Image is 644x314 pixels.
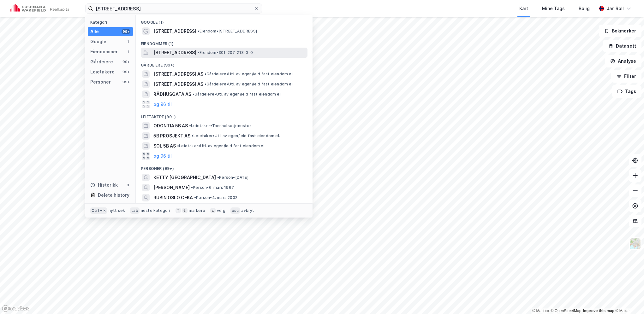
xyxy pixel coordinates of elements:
[217,208,225,213] div: velg
[90,28,99,35] div: Alle
[153,174,216,181] span: KETTY [GEOGRAPHIC_DATA]
[153,142,176,150] span: SOL 5B AS
[136,161,313,172] div: Personer (99+)
[2,305,30,312] a: Mapbox homepage
[205,72,294,77] span: Gårdeiere • Utl. av egen/leid fast eiendom el.
[153,49,196,56] span: [STREET_ADDRESS]
[603,40,641,52] button: Datasett
[153,90,191,98] span: RÅDHUSGATA AS
[141,208,170,213] div: neste kategori
[177,143,265,148] span: Leietaker • Utl. av egen/leid fast eiendom el.
[217,175,248,180] span: Person • [DATE]
[542,5,565,12] div: Mine Tags
[193,92,194,96] span: •
[153,80,203,88] span: [STREET_ADDRESS] AS
[612,284,644,314] div: Kontrollprogram for chat
[90,38,106,45] div: Google
[629,238,641,250] img: Z
[136,15,313,26] div: Google (1)
[90,68,115,76] div: Leietakere
[205,82,206,86] span: •
[612,85,641,98] button: Tags
[153,101,172,108] button: og 96 til
[194,195,196,200] span: •
[98,191,129,199] div: Delete history
[191,185,234,190] span: Person • 6. mars 1967
[153,184,190,191] span: [PERSON_NAME]
[109,208,125,213] div: nytt søk
[130,207,140,214] div: tab
[579,5,590,12] div: Bolig
[198,50,200,55] span: •
[241,208,254,213] div: avbryt
[607,5,624,12] div: Jan Roll
[93,4,254,13] input: Søk på adresse, matrikkel, gårdeiere, leietakere eller personer
[189,123,251,128] span: Leietaker • Tannhelsetjenester
[519,5,528,12] div: Kart
[532,309,550,313] a: Mapbox
[153,27,196,35] span: [STREET_ADDRESS]
[90,78,111,86] div: Personer
[136,36,313,48] div: Eiendommer (1)
[90,20,133,25] div: Kategori
[205,82,294,87] span: Gårdeiere • Utl. av egen/leid fast eiendom el.
[189,208,205,213] div: markere
[136,58,313,69] div: Gårdeiere (99+)
[122,29,130,34] div: 99+
[611,70,641,83] button: Filter
[153,152,172,160] button: og 96 til
[189,123,191,128] span: •
[198,29,200,33] span: •
[194,195,237,200] span: Person • 4. mars 2002
[153,132,190,140] span: 5B PROSJEKT AS
[90,58,113,66] div: Gårdeiere
[198,29,257,34] span: Eiendom • [STREET_ADDRESS]
[583,309,614,313] a: Improve this map
[125,39,130,44] div: 1
[122,79,130,84] div: 99+
[551,309,581,313] a: OpenStreetMap
[198,50,253,55] span: Eiendom • 301-207-213-0-0
[153,194,193,201] span: RUBIN OSLO CEKA
[125,49,130,54] div: 1
[605,55,641,67] button: Analyse
[136,109,313,121] div: Leietakere (99+)
[193,92,282,97] span: Gårdeiere • Utl. av egen/leid fast eiendom el.
[177,143,179,148] span: •
[192,133,280,138] span: Leietaker • Utl. av egen/leid fast eiendom el.
[612,284,644,314] iframe: Chat Widget
[122,69,130,74] div: 99+
[599,25,641,37] button: Bokmerker
[90,48,118,55] div: Eiendommer
[90,207,107,214] div: Ctrl + k
[217,175,219,180] span: •
[153,70,203,78] span: [STREET_ADDRESS] AS
[230,207,240,214] div: esc
[90,181,118,189] div: Historikk
[192,133,194,138] span: •
[205,72,206,76] span: •
[122,59,130,64] div: 99+
[125,183,130,188] div: 0
[10,4,70,13] img: cushman-wakefield-realkapital-logo.202ea83816669bd177139c58696a8fa1.svg
[191,185,193,190] span: •
[153,122,188,130] span: ODONTIA 5B AS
